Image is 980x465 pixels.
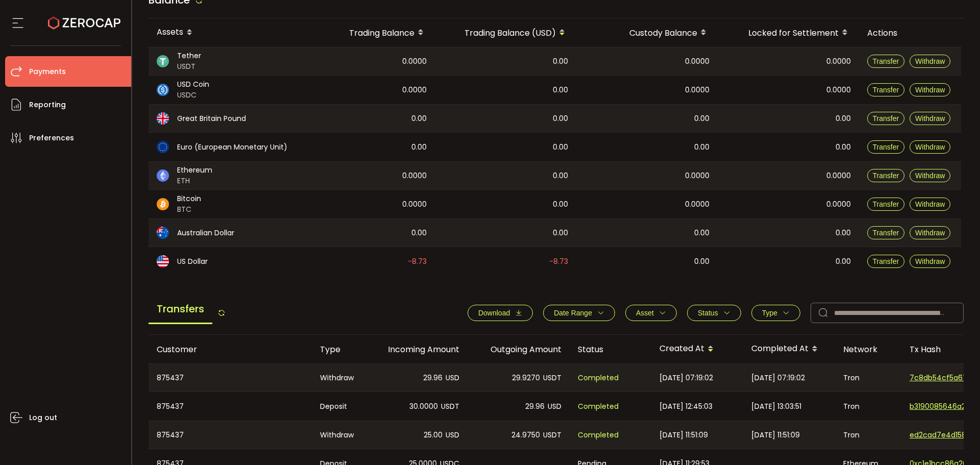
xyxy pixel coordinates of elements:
div: Created At [651,340,743,358]
span: Log out [29,410,57,425]
button: Withdraw [910,169,950,182]
span: [DATE] 12:45:03 [659,401,713,412]
span: Tether [177,51,201,61]
span: Bitcoin [177,193,201,204]
button: Date Range [543,305,615,321]
span: Euro (European Monetary Unit) [177,142,287,153]
div: Locked for Settlement [718,24,859,41]
button: Transfer [867,169,905,182]
div: Type [312,344,365,355]
span: Withdraw [915,229,945,237]
span: 0.0000 [402,56,427,67]
span: 0.00 [411,227,427,239]
button: Withdraw [910,140,950,154]
span: USDT [177,61,201,72]
span: Transfer [873,200,899,208]
span: 0.00 [836,227,851,239]
span: -8.73 [408,256,427,267]
span: USDT [543,429,561,441]
img: usdt_portfolio.svg [157,55,169,67]
img: eur_portfolio.svg [157,141,169,153]
span: 0.00 [694,113,709,125]
button: Withdraw [910,255,950,268]
button: Transfer [867,55,905,68]
div: Deposit [312,392,365,421]
span: 0.00 [411,113,427,125]
span: US Dollar [177,256,208,267]
span: [DATE] 11:51:09 [751,429,800,441]
span: Date Range [554,309,592,317]
span: 0.00 [553,113,568,125]
span: 0.0000 [826,56,851,67]
span: 0.00 [553,56,568,67]
span: 0.0000 [685,84,709,96]
span: USD [446,372,459,384]
div: Assets [149,24,307,41]
span: 29.9270 [512,372,540,384]
span: 0.00 [836,256,851,267]
span: 0.00 [553,141,568,153]
button: Type [751,305,800,321]
img: btc_portfolio.svg [157,198,169,210]
span: 0.0000 [826,170,851,182]
span: 0.00 [553,84,568,96]
span: Completed [578,372,619,384]
div: 875437 [149,421,312,449]
span: Type [762,309,777,317]
div: Network [835,344,901,355]
button: Transfer [867,255,905,268]
button: Transfer [867,112,905,125]
span: 0.00 [836,113,851,125]
button: Transfer [867,83,905,96]
span: Transfer [873,172,899,180]
div: Incoming Amount [365,344,468,355]
span: 25.00 [424,429,443,441]
div: Actions [859,27,961,39]
span: Transfer [873,229,899,237]
span: Transfer [873,86,899,94]
span: Preferences [29,131,74,145]
span: 0.00 [553,199,568,210]
span: -8.73 [549,256,568,267]
div: Custody Balance [576,24,718,41]
span: Status [698,309,718,317]
div: 875437 [149,392,312,421]
span: USDT [543,372,561,384]
span: Withdraw [915,200,945,208]
span: Withdraw [915,57,945,65]
iframe: Chat Widget [861,355,980,465]
div: Tron [835,364,901,391]
span: 0.00 [694,256,709,267]
span: 0.00 [694,227,709,239]
span: USD Coin [177,79,209,90]
span: Completed [578,401,619,412]
button: Withdraw [910,226,950,239]
img: usd_portfolio.svg [157,255,169,267]
span: Australian Dollar [177,228,234,238]
span: Payments [29,64,66,79]
button: Withdraw [910,112,950,125]
span: 0.0000 [685,199,709,210]
span: Reporting [29,97,66,112]
span: USDT [441,401,459,412]
img: aud_portfolio.svg [157,227,169,239]
span: Transfer [873,114,899,123]
span: Withdraw [915,257,945,265]
span: 0.00 [694,141,709,153]
button: Status [687,305,741,321]
span: [DATE] 07:19:02 [751,372,805,384]
span: 0.00 [836,141,851,153]
span: Download [478,309,510,317]
span: 0.00 [553,227,568,239]
div: Trading Balance [307,24,435,41]
span: [DATE] 13:03:51 [751,401,801,412]
span: BTC [177,204,201,215]
span: 0.0000 [826,84,851,96]
div: 875437 [149,364,312,391]
img: eth_portfolio.svg [157,169,169,182]
span: [DATE] 07:19:02 [659,372,713,384]
div: Trading Balance (USD) [435,24,576,41]
span: Withdraw [915,86,945,94]
span: Ethereum [177,165,212,176]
